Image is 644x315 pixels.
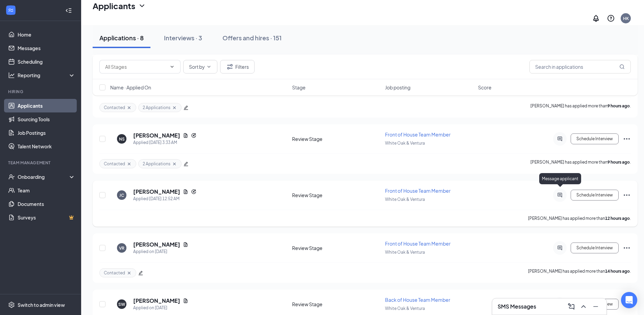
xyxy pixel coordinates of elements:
[607,14,615,22] svg: QuestionInfo
[623,16,629,21] div: HK
[133,297,180,304] h5: [PERSON_NAME]
[8,301,15,308] svg: Settings
[220,60,255,73] button: Filter Filters
[104,270,125,276] span: Contacted
[169,64,175,69] svg: ChevronDown
[567,302,575,311] svg: ComposeMessage
[18,72,76,79] div: Reporting
[8,160,74,166] div: Team Management
[385,250,425,255] span: White Oak & Ventura
[556,136,564,142] svg: ActiveChat
[385,306,425,311] span: White Oak & Ventura
[110,84,151,91] span: Name · Applied On
[292,245,381,251] div: Review Stage
[623,135,631,143] svg: Ellipses
[133,132,180,139] h5: [PERSON_NAME]
[133,241,180,248] h5: [PERSON_NAME]
[571,190,619,201] button: Schedule Interview
[143,105,170,110] span: 2 Applications
[8,173,15,180] svg: UserCheck
[18,41,75,55] a: Messages
[119,192,124,198] div: JC
[18,55,75,68] a: Scheduling
[385,141,425,146] span: White Oak & Ventura
[529,60,631,73] input: Search in applications
[65,7,72,14] svg: Collapse
[191,133,196,138] svg: Reapply
[579,302,588,311] svg: ChevronUp
[385,197,425,202] span: White Oak & Ventura
[183,242,188,247] svg: Document
[18,184,75,197] a: Team
[18,173,70,180] div: Onboarding
[138,2,146,10] svg: ChevronDown
[133,248,188,255] div: Applied on [DATE]
[7,7,14,14] svg: WorkstreamLogo
[133,304,188,311] div: Applied on [DATE]
[8,89,74,94] div: Hiring
[206,64,212,69] svg: ChevronDown
[133,195,196,202] div: Applied [DATE] 12:52 AM
[571,133,619,144] button: Schedule Interview
[385,131,451,138] span: Front of House Team Member
[605,269,630,274] b: 14 hours ago
[183,189,188,194] svg: Document
[385,188,451,194] span: Front of House Team Member
[18,197,75,211] a: Documents
[607,103,630,108] b: 9 hours ago
[189,64,205,69] span: Sort by
[528,268,631,277] p: [PERSON_NAME] has applied more than .
[292,301,381,308] div: Review Stage
[18,211,75,224] a: SurveysCrown
[292,84,306,91] span: Stage
[183,298,188,303] svg: Document
[8,72,15,79] svg: Analysis
[18,28,75,41] a: Home
[385,297,450,303] span: Back of House Team Member
[133,139,196,146] div: Applied [DATE] 3:33 AM
[530,103,631,112] p: [PERSON_NAME] has applied more than .
[592,302,600,311] svg: Minimize
[292,135,381,142] div: Review Stage
[99,34,144,42] div: Applications · 8
[556,192,564,198] svg: ActiveChat
[18,112,75,126] a: Sourcing Tools
[566,301,577,312] button: ComposeMessage
[184,105,188,110] span: edit
[164,34,202,42] div: Interviews · 3
[621,292,637,308] div: Open Intercom Messenger
[126,270,132,276] svg: Cross
[18,126,75,140] a: Job Postings
[104,105,125,110] span: Contacted
[18,301,65,308] div: Switch to admin view
[226,63,234,71] svg: Filter
[292,192,381,198] div: Review Stage
[143,161,170,167] span: 2 Applications
[498,303,536,310] h3: SMS Messages
[623,191,631,199] svg: Ellipses
[385,84,410,91] span: Job posting
[556,245,564,251] svg: ActiveChat
[385,240,451,247] span: Front of House Team Member
[222,34,282,42] div: Offers and hires · 151
[119,136,125,142] div: NS
[478,84,492,91] span: Score
[18,99,75,112] a: Applicants
[592,14,600,22] svg: Notifications
[18,140,75,153] a: Talent Network
[528,215,631,221] p: [PERSON_NAME] has applied more than .
[619,64,625,69] svg: MagnifyingGlass
[184,162,188,166] span: edit
[118,301,125,307] div: SW
[191,189,196,194] svg: Reapply
[105,63,167,70] input: All Stages
[539,173,581,184] div: Message applicant
[607,160,630,165] b: 9 hours ago
[183,133,188,138] svg: Document
[104,161,125,167] span: Contacted
[133,188,180,195] h5: [PERSON_NAME]
[578,301,589,312] button: ChevronUp
[119,245,124,251] div: VR
[138,271,143,275] span: edit
[605,216,630,221] b: 12 hours ago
